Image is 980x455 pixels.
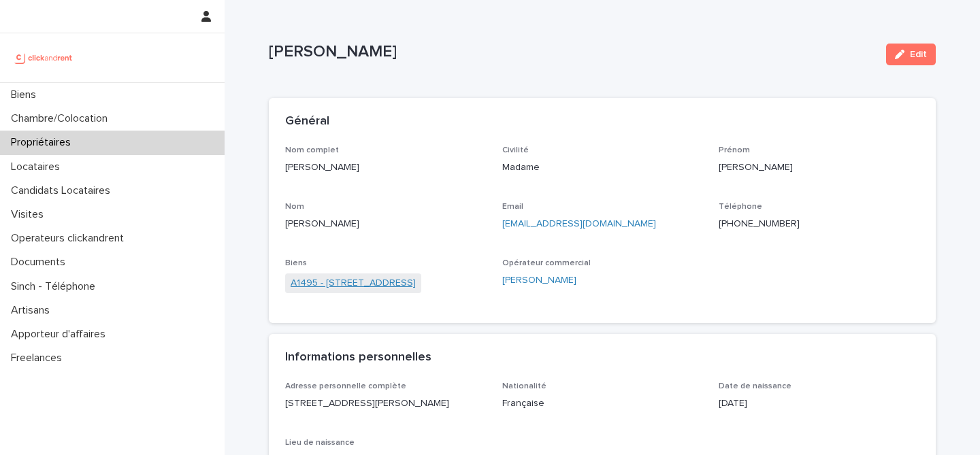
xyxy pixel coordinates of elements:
h2: Général [285,114,329,129]
span: Nom complet [285,146,339,154]
span: Date de naissance [719,382,791,390]
p: Freelances [5,352,73,365]
p: [PERSON_NAME] [719,161,919,175]
p: [PERSON_NAME] [269,42,875,62]
p: [PHONE_NUMBER] [719,217,919,231]
a: [EMAIL_ADDRESS][DOMAIN_NAME] [502,219,656,229]
button: Edit [886,44,936,65]
p: Propriétaires [5,136,82,149]
p: [PERSON_NAME] [285,217,486,231]
p: Madame [502,161,703,175]
p: [DATE] [719,397,919,411]
span: Adresse personnelle complète [285,382,406,390]
span: Prénom [719,146,750,154]
p: Apporteur d'affaires [5,328,116,341]
a: A1495 - [STREET_ADDRESS] [291,276,416,290]
p: [STREET_ADDRESS][PERSON_NAME] [285,397,486,411]
p: Operateurs clickandrent [5,232,135,245]
span: Opérateur commercial [502,259,591,267]
p: Sinch - Téléphone [5,280,106,293]
h2: Informations personnelles [285,350,431,365]
p: Française [502,397,703,411]
p: Artisans [5,304,61,317]
span: Biens [285,259,307,267]
p: Candidats Locataires [5,184,121,197]
p: Biens [5,88,47,101]
p: Visites [5,208,54,221]
p: Chambre/Colocation [5,112,118,125]
span: Edit [910,50,927,59]
p: Documents [5,256,76,269]
span: Téléphone [719,203,762,211]
a: [PERSON_NAME] [502,273,576,288]
span: Civilité [502,146,529,154]
span: Nationalité [502,382,546,390]
span: Lieu de naissance [285,439,355,447]
img: UCB0brd3T0yccxBKYDjQ [11,44,77,71]
span: Email [502,203,523,211]
p: [PERSON_NAME] [285,161,486,175]
p: Locataires [5,161,71,173]
span: Nom [285,203,304,211]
